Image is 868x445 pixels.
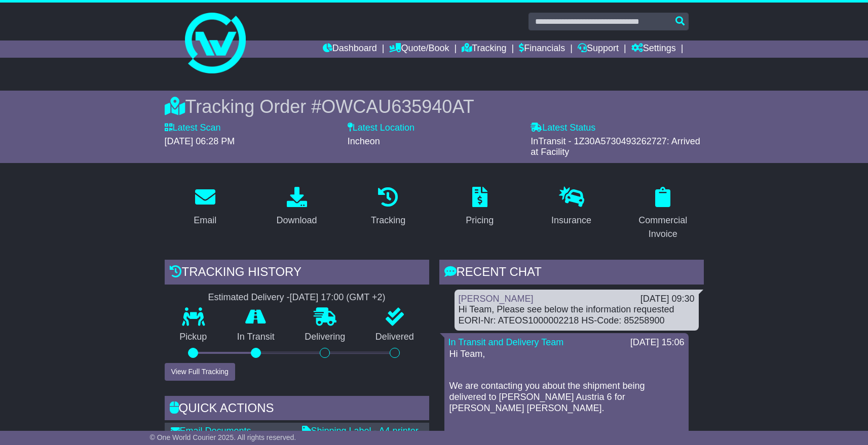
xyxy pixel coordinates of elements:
a: Tracking [364,183,412,231]
div: Pricing [466,214,494,227]
a: [PERSON_NAME] [459,294,534,304]
label: Latest Location [348,123,414,134]
a: Email Documents [171,426,251,436]
div: Download [276,214,317,227]
div: Estimated Delivery - [165,292,429,303]
p: Pickup [165,332,222,343]
div: Tracking [371,214,405,227]
div: Commercial Invoice [629,214,697,241]
a: Shipping Label - A4 printer [302,426,419,436]
a: Support [578,41,619,58]
span: © One World Courier 2025. All rights reserved. [150,433,296,441]
span: InTransit - 1Z30A5730493262727: Arrived at Facility [531,136,700,157]
label: Latest Status [531,123,595,134]
a: Quote/Book [389,41,449,58]
div: Hi Team, Please see below the information requested EORI-Nr: ATEOS1000002218 HS-Code: 85258900 [459,304,695,326]
p: We are contacting you about the shipment being delivered to [PERSON_NAME] Austria 6 for [PERSON_N... [449,381,684,414]
div: RECENT CHAT [439,260,704,287]
p: Hi Team, [449,349,684,360]
div: [DATE] 09:30 [640,294,695,305]
div: Tracking history [165,260,429,287]
p: Delivered [360,332,429,343]
a: Download [270,183,323,231]
span: OWCAU635940AT [321,96,474,117]
a: Email [187,183,223,231]
span: Incheon [348,136,380,146]
div: Quick Actions [165,396,429,423]
a: Pricing [459,183,500,231]
a: Insurance [545,183,598,231]
a: Commercial Invoice [622,183,704,245]
button: View Full Tracking [165,363,235,381]
p: Delivering [290,332,361,343]
div: Email [194,214,216,227]
p: In Transit [222,332,290,343]
a: Tracking [462,41,506,58]
a: Settings [631,41,676,58]
div: [DATE] 17:00 (GMT +2) [290,292,386,303]
div: Tracking Order # [165,96,704,117]
a: Dashboard [323,41,377,58]
a: Financials [519,41,565,58]
div: [DATE] 15:06 [630,337,685,348]
span: [DATE] 06:28 PM [165,136,235,146]
a: In Transit and Delivery Team [448,337,564,347]
div: Insurance [551,214,591,227]
label: Latest Scan [165,123,221,134]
